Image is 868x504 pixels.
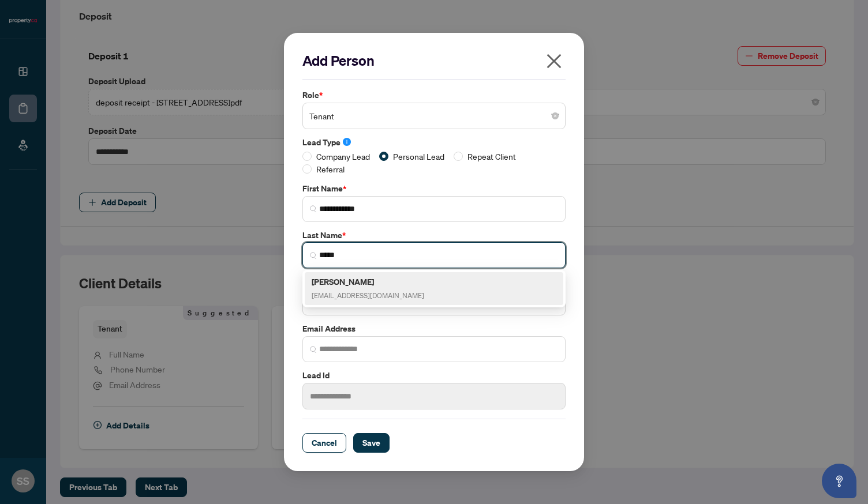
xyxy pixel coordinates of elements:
button: Cancel [302,433,346,453]
img: search_icon [310,252,317,259]
button: Open asap [822,464,856,498]
label: Role [302,89,566,101]
button: Save [353,433,390,453]
span: info-circle [343,138,351,146]
span: Tenant [309,105,559,127]
span: close [545,52,563,70]
span: Referral [312,163,349,175]
h2: Add Person [302,51,566,70]
label: First Name [302,182,566,195]
label: Last Name [302,229,566,242]
span: [EMAIL_ADDRESS][DOMAIN_NAME] [312,291,424,300]
img: search_icon [310,205,317,212]
label: Email Address [302,322,566,335]
label: Lead Type [302,136,566,149]
label: Lead Id [302,369,566,382]
span: Company Lead [312,150,375,163]
span: Repeat Client [463,150,521,163]
span: Cancel [312,434,337,452]
img: search_icon [310,346,317,353]
h5: [PERSON_NAME] [312,275,424,288]
span: close-circle [552,112,559,119]
span: Personal Lead [388,150,449,163]
span: Save [362,434,380,452]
